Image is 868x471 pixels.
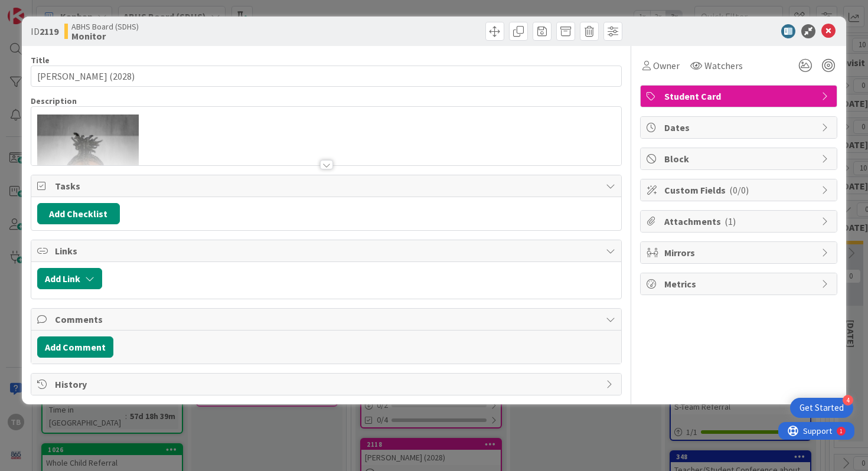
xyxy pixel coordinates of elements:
span: Mirrors [664,246,815,260]
span: ID [31,24,58,38]
div: 1 [61,5,64,14]
span: Watchers [704,58,743,73]
span: Description [31,96,77,106]
b: Monitor [71,31,139,41]
span: History [55,377,601,391]
label: Title [31,55,50,66]
button: Add Comment [37,336,113,358]
span: Student Card [664,89,815,103]
span: Metrics [664,277,815,291]
span: ( 1 ) [725,215,736,227]
div: Open Get Started checklist, remaining modules: 4 [790,398,853,418]
div: Get Started [800,402,844,414]
img: image.png [37,115,139,249]
span: Attachments [664,214,815,228]
span: Custom Fields [664,183,815,197]
span: Comments [55,312,601,326]
span: Links [55,244,601,258]
span: ABHS Board (SDHS) [71,22,139,31]
b: 2119 [40,25,58,37]
button: Add Link [37,268,102,289]
div: 4 [843,395,853,405]
span: ( 0/0 ) [729,184,749,196]
span: Support [25,2,54,16]
span: Tasks [55,179,601,193]
span: Owner [653,58,680,73]
input: type card name here... [31,66,622,87]
span: Block [664,152,815,166]
span: Dates [664,120,815,135]
button: Add Checklist [37,203,120,224]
